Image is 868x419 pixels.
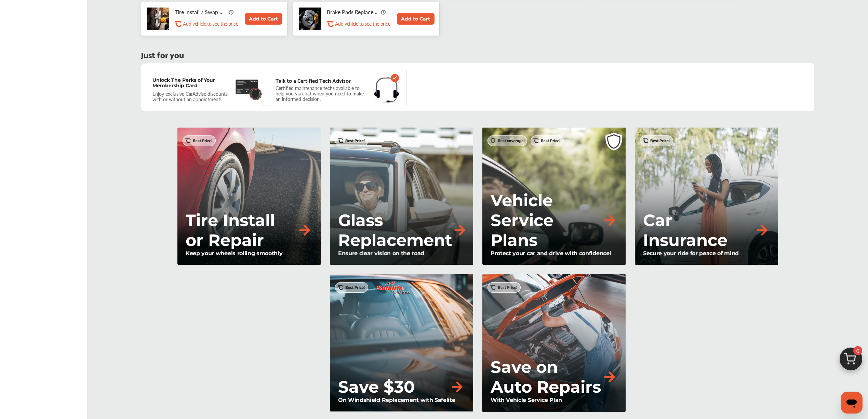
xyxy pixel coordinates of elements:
[147,8,169,30] img: tire-install-swap-tires-thumb.jpg
[841,392,863,414] iframe: Button to launch messaging window
[299,8,321,30] img: brake-pads-replacement-thumb.jpg
[276,77,351,83] p: Talk to a Certified Tech Advisor
[452,223,467,238] img: right-arrow-orange.79f929b2.svg
[297,223,312,238] img: right-arrow-orange.79f929b2.svg
[338,397,465,403] p: On Windshield Replacement with Safelite
[338,210,452,250] p: Glass Replacement
[335,21,390,27] p: Add vehicle to see the price
[834,344,867,377] img: cart_icon.3d0951e8.svg
[338,377,415,397] p: Save $30
[755,223,770,238] img: right-arrow-orange.79f929b2.svg
[602,369,617,384] img: right-arrow-orange.79f929b2.svg
[175,9,226,15] p: Tire Install / Swap Tires
[236,77,259,96] img: maintenance-card.27cfeff5.svg
[186,210,297,250] p: Tire Install or Repair
[643,250,770,257] p: Secure your ride for peace of mind
[186,250,312,257] p: Keep your wheels rolling smoothly
[152,91,235,102] p: Enjoy exclusive CarAdvise discounts with or without an appointment!
[152,77,232,88] p: Unlock The Perks of Your Membership Card
[374,77,399,103] img: headphones.1b115f31.svg
[338,250,465,257] p: Ensure clear vision on the road
[381,9,386,15] img: info_icon_vector.svg
[245,13,282,25] button: Add to Cart
[491,250,617,257] p: Protect your car and drive with confidence!
[853,346,862,355] span: 0
[491,397,617,403] p: With Vehicle Service Plan
[183,21,238,27] p: Add vehicle to see the price
[643,210,755,250] p: Car Insurance
[276,86,369,101] p: Certified maintenance techs available to help you via chat when you need to make an informed deci...
[397,13,435,25] button: Add to Cart
[491,191,602,250] p: Vehicle Service Plans
[327,9,378,15] p: Brake Pads Replacement
[141,51,184,57] p: Just for you
[602,213,617,228] img: right-arrow-orange.79f929b2.svg
[450,379,465,394] img: right-arrow-orange.79f929b2.svg
[491,357,602,397] p: Save on Auto Repairs
[229,9,234,15] img: info_icon_vector.svg
[391,74,399,82] img: check-icon.521c8815.svg
[249,87,263,100] img: badge.f18848ea.svg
